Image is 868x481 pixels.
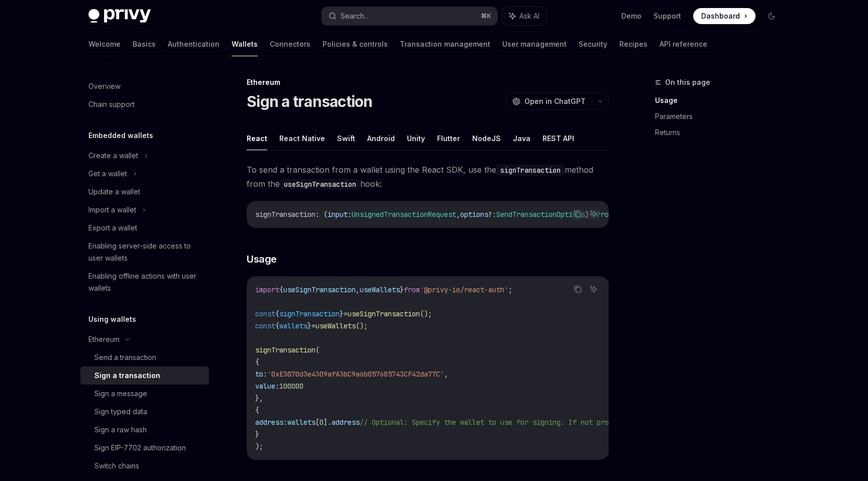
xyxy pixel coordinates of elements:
div: Chain support [88,98,135,110]
button: Search...⌘K [321,7,497,25]
button: Open in ChatGPT [506,93,592,110]
span: value: [255,382,279,391]
code: signTransaction [496,165,565,176]
div: Sign a message [94,388,147,400]
div: Sign a raw hash [94,424,147,436]
h5: Embedded wallets [88,130,153,142]
button: Ask AI [502,7,547,25]
span: wallets [279,321,307,330]
h1: Sign a transaction [247,92,373,110]
span: useSignTransaction [283,285,356,294]
a: Sign EIP-7702 authorization [80,439,209,457]
div: Ethereum [247,77,609,87]
span: 0 [319,418,323,427]
span: const [255,321,275,330]
span: { [255,406,259,415]
a: Demo [621,11,641,21]
a: Returns [655,125,788,141]
button: Copy the contents from the code block [571,207,584,220]
span: '0xE3070d3e4309afA3bC9a6b057685743CF42da77C' [267,370,444,379]
a: Welcome [88,32,121,56]
a: API reference [660,32,707,56]
button: Toggle dark mode [764,8,780,24]
span: : ( [315,210,328,219]
a: Recipes [619,32,647,56]
a: Enabling offline actions with user wallets [80,267,209,297]
button: Copy the contents from the code block [571,283,584,296]
div: Enabling server-side access to user wallets [88,240,203,264]
span: '@privy-io/react-auth' [420,285,508,294]
span: import [255,285,279,294]
button: Flutter [437,127,460,150]
a: Sign a raw hash [80,421,209,439]
span: ]. [323,418,332,427]
a: Wallets [232,32,258,56]
button: NodeJS [472,127,501,150]
div: Switch chains [94,460,139,472]
div: Get a wallet [88,168,127,180]
button: Ask AI [587,283,600,296]
button: Unity [407,127,425,150]
span: On this page [665,76,710,88]
span: input [328,210,348,219]
span: Ask AI [519,11,539,21]
button: Ask AI [587,207,600,220]
a: Send a transaction [80,348,209,367]
span: Open in ChatGPT [524,96,586,106]
a: Sign a message [80,385,209,403]
span: UnsignedTransactionRequest [352,210,456,219]
div: Send a transaction [94,351,156,364]
div: Sign EIP-7702 authorization [94,442,186,454]
span: [ [315,418,319,427]
div: Create a wallet [88,150,138,162]
a: Update a wallet [80,183,209,201]
span: useWallets [360,285,400,294]
button: Android [367,127,395,150]
span: { [255,357,259,367]
span: = [344,309,348,318]
button: React Native [279,127,325,150]
a: Chain support [80,95,209,113]
span: const [255,309,275,318]
a: Connectors [270,32,310,56]
div: Export a wallet [88,222,137,234]
span: Usage [247,252,277,266]
a: Switch chains [80,457,209,475]
span: useWallets [315,321,356,330]
a: Overview [80,77,209,95]
span: : [348,210,352,219]
span: Dashboard [701,11,740,21]
a: Export a wallet [80,219,209,237]
span: 100000 [279,382,303,391]
span: (); [356,321,368,330]
a: Policies & controls [322,32,388,56]
span: } [340,309,344,318]
span: To send a transaction from a wallet using the React SDK, use the method from the hook: [247,163,609,191]
span: // Optional: Specify the wallet to use for signing. If not provided, the first wallet will be used. [360,418,757,427]
span: address: [255,418,287,427]
button: REST API [542,127,574,150]
a: Transaction management [400,32,490,56]
div: Ethereum [88,333,120,345]
a: Enabling server-side access to user wallets [80,237,209,267]
span: (); [420,309,432,318]
a: Sign a transaction [80,367,209,385]
span: from [404,285,420,294]
div: Sign a transaction [94,370,160,382]
span: ⌘ K [481,12,491,20]
a: Basics [133,32,156,56]
div: Sign typed data [94,406,147,418]
div: Import a wallet [88,204,136,216]
div: Enabling offline actions with user wallets [88,270,203,294]
span: = [311,321,315,330]
div: Update a wallet [88,186,140,198]
span: options [460,210,488,219]
span: SendTransactionOptions [496,210,585,219]
a: Security [579,32,607,56]
span: ; [508,285,512,294]
span: useSignTransaction [348,309,420,318]
span: signTransaction [255,210,315,219]
span: , [444,370,448,379]
div: Overview [88,80,121,92]
div: Search... [341,10,369,22]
